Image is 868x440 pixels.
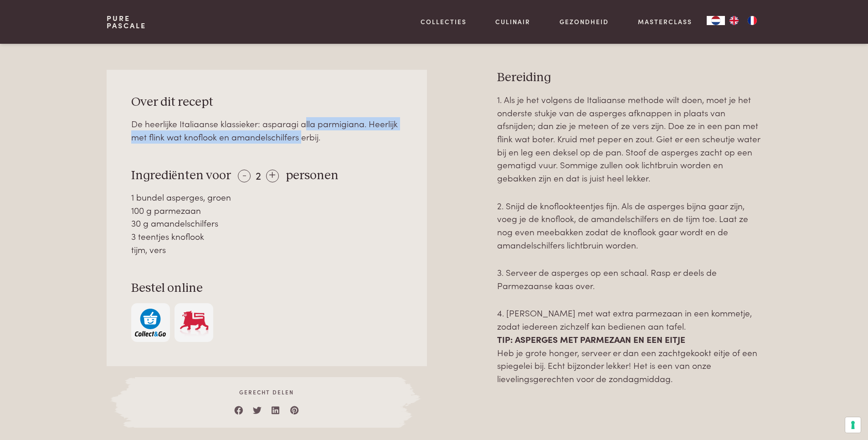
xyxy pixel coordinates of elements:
[497,333,761,385] div: Page 33
[560,17,609,26] a: Gezondheid
[743,16,761,25] a: FR
[107,15,146,29] a: PurePascale
[131,169,231,182] span: Ingrediënten voor
[135,309,166,336] img: c308188babc36a3a401bcb5cb7e020f4d5ab42f7cacd8327e500463a43eeb86c.svg
[131,230,403,243] div: 3 teentjes knoflook
[266,170,279,182] div: +
[131,217,403,230] div: 30 g amandelschilfers
[179,309,210,336] img: Delhaize
[131,117,403,143] div: De heerlijke Italiaanse klassieker: asparagi alla parmigiana. Heerlijk met flink wat knoflook en ...
[131,243,403,256] div: tijm, vers
[131,191,403,204] div: 1 bundel asperges, groen
[707,16,761,25] aside: Language selected: Nederlands
[497,199,761,252] p: 2. Snijd de knoflookteentjes fijn. Als de asperges bijna gaar zijn, voeg je de knoflook, de amand...
[497,306,761,332] p: 4. [PERSON_NAME] met wat extra parmezaan in een kommetje, zodat iedereen zichzelf kan bedienen aa...
[497,93,761,385] div: Page 33
[638,17,692,26] a: Masterclass
[707,16,725,25] a: NL
[497,333,761,385] p: Heb je grote honger, serveer er dan een zachtgekookt eitje of een spiegelei bij. Echt bijzonder l...
[707,16,725,25] div: Language
[421,17,467,26] a: Collecties
[238,170,251,182] div: -
[725,16,743,25] a: EN
[497,93,761,185] p: 1. Als je het volgens de Italiaanse methode wilt doen, moet je het onderste stukje van de asperge...
[497,333,685,345] strong: TIP: ASPERGES MET PARMEZAAN EN EEN EITJE
[256,167,261,182] span: 2
[286,169,339,182] span: personen
[131,94,403,110] h3: Over dit recept
[135,388,398,396] span: Gerecht delen
[497,266,761,292] p: 3. Serveer de asperges op een schaal. Rasp er deels de Parmezaanse kaas over.
[497,70,761,86] h3: Bereiding
[131,280,403,296] h3: Bestel online
[495,17,530,26] a: Culinair
[725,16,761,25] ul: Language list
[497,93,761,385] div: Page 26
[131,204,403,217] div: 100 g parmezaan
[845,417,861,433] button: Uw voorkeuren voor toestemming voor trackingtechnologieën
